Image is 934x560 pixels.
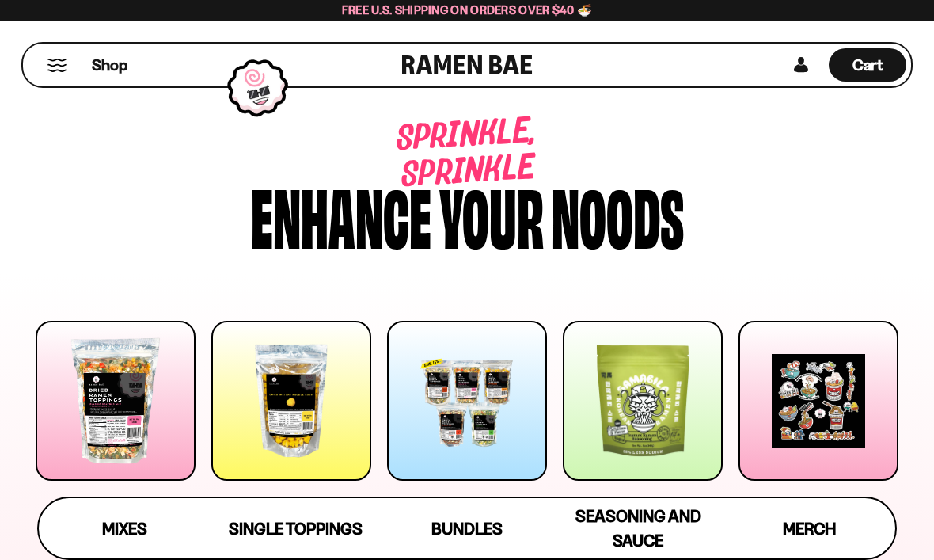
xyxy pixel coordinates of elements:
[47,59,68,72] button: Mobile Menu Trigger
[251,177,431,252] div: Enhance
[92,48,127,82] a: Shop
[431,519,503,539] span: Bundles
[382,498,552,558] a: Bundles
[783,519,836,539] span: Merch
[852,55,883,74] span: Cart
[552,498,723,558] a: Seasoning and Sauce
[229,519,363,539] span: Single Toppings
[39,498,210,558] a: Mixes
[829,44,906,86] div: Cart
[724,498,895,558] a: Merch
[552,177,684,252] div: noods
[342,2,593,17] span: Free U.S. Shipping on Orders over $40 🍜
[92,55,127,76] span: Shop
[210,498,381,558] a: Single Toppings
[575,506,701,550] span: Seasoning and Sauce
[102,519,147,539] span: Mixes
[439,177,544,252] div: your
